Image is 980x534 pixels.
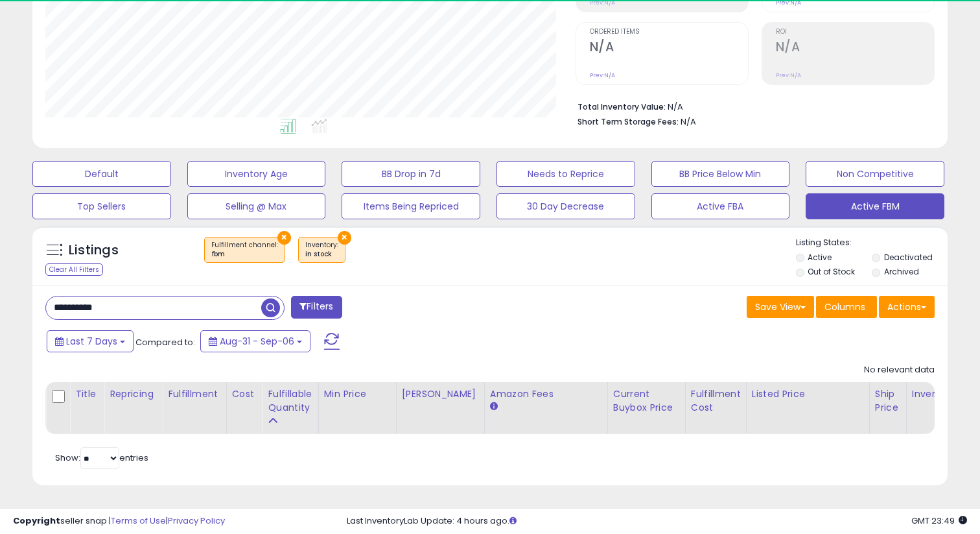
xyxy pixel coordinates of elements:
h2: N/A [590,40,748,57]
b: Short Term Storage Fees: [577,116,679,127]
button: BB Price Below Min [651,161,790,187]
button: Active FBA [651,193,790,219]
button: × [338,231,351,245]
div: Cost [232,387,257,401]
div: Fulfillment Cost [691,387,741,415]
a: Privacy Policy [168,515,225,527]
label: Deactivated [884,252,933,263]
strong: Copyright [13,515,60,527]
a: Terms of Use [111,515,166,527]
button: Active FBM [806,193,944,219]
span: Show: entries [55,452,148,464]
button: Items Being Repriced [342,193,480,219]
h5: Listings [69,241,119,260]
span: Compared to: [135,336,195,348]
span: Columns [824,300,865,313]
button: × [277,231,291,245]
div: fbm [211,250,278,259]
small: Amazon Fees. [490,401,498,413]
div: in stock [305,250,338,259]
div: seller snap | | [13,515,225,528]
span: Fulfillment channel : [211,240,278,260]
button: BB Drop in 7d [342,161,480,187]
div: Repricing [110,387,157,401]
div: Amazon Fees [490,387,602,401]
span: Last 7 Days [66,335,117,348]
button: Top Sellers [32,193,171,219]
span: ROI [776,29,934,36]
div: Current Buybox Price [613,387,680,415]
button: Last 7 Days [47,330,134,352]
button: 30 Day Decrease [496,193,635,219]
span: Inventory : [305,240,338,260]
h2: N/A [776,40,934,57]
label: Out of Stock [808,266,855,277]
div: Fulfillable Quantity [268,387,312,415]
div: Min Price [324,387,391,401]
button: Selling @ Max [187,193,326,219]
li: N/A [577,98,925,114]
small: Prev: N/A [776,71,801,79]
div: [PERSON_NAME] [402,387,479,401]
button: Aug-31 - Sep-06 [200,330,310,352]
label: Archived [884,266,919,277]
div: Last InventoryLab Update: 4 hours ago. [347,515,967,528]
button: Save View [747,296,814,318]
div: No relevant data [864,364,935,376]
button: Inventory Age [187,161,326,187]
div: Listed Price [752,387,864,401]
span: N/A [681,115,696,128]
button: Needs to Reprice [496,161,635,187]
span: Aug-31 - Sep-06 [220,335,294,348]
b: Total Inventory Value: [577,101,666,112]
label: Active [808,252,832,263]
div: Title [75,387,99,401]
button: Default [32,161,171,187]
button: Filters [291,296,342,319]
button: Non Competitive [806,161,944,187]
span: 2025-09-14 23:49 GMT [911,515,967,527]
button: Columns [816,296,877,318]
span: Ordered Items [590,29,748,36]
div: Fulfillment [168,387,220,401]
div: Ship Price [875,387,901,415]
small: Prev: N/A [590,71,615,79]
div: Clear All Filters [45,263,103,276]
button: Actions [879,296,935,318]
p: Listing States: [796,237,948,249]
